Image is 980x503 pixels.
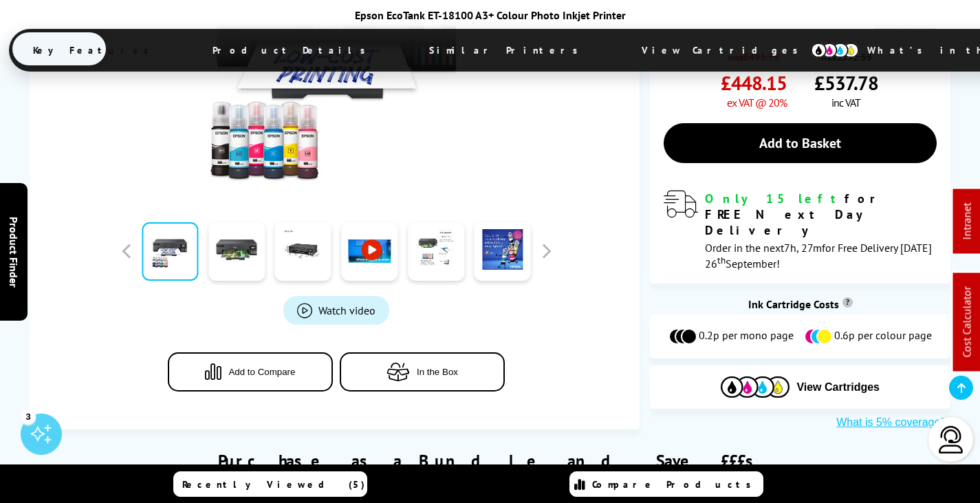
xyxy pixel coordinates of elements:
span: £448.15 [721,70,787,96]
span: £537.78 [814,70,878,96]
span: Order in the next for Free Delivery [DATE] 26 September! [705,241,932,270]
img: user-headset-light.svg [937,426,965,453]
a: Cost Calculator [960,287,974,358]
button: View Cartridges [660,376,940,398]
img: Cartridges [721,376,790,398]
span: Compare Products [592,478,759,491]
a: Compare Products [569,471,763,497]
span: View Cartridges [621,32,831,68]
div: modal_delivery [664,191,937,270]
a: Add to Basket [664,123,937,163]
span: Recently Viewed (5) [182,478,365,491]
span: 7h, 27m [784,241,822,255]
span: Similar Printers [409,34,606,67]
sup: th [717,254,726,266]
button: In the Box [340,352,505,392]
a: Intranet [960,203,974,240]
span: Only 15 left [705,191,845,206]
a: Product_All_Videos [283,296,389,325]
div: Purchase as a Bundle and Save £££s [30,429,951,495]
span: Product Details [192,34,393,67]
span: 0.6p per colour page [834,328,932,345]
span: Key Features [12,34,177,67]
span: 0.2p per mono page [699,328,794,345]
div: for FREE Next Day Delivery [705,191,937,238]
span: In the Box [417,367,458,377]
div: Ink Cartridge Costs [650,297,950,311]
span: inc VAT [831,96,860,109]
button: Add to Compare [168,352,333,392]
span: ex VAT @ 20% [727,96,787,109]
a: Recently Viewed (5) [173,471,367,497]
span: Add to Compare [228,367,295,377]
span: Product Finder [7,216,21,287]
sup: Cost per page [842,297,853,308]
span: View Cartridges [796,381,880,394]
div: 3 [21,409,36,424]
button: What is 5% coverage? [832,416,950,429]
span: Watch video [318,303,375,317]
img: cmyk-icon.svg [811,43,859,58]
div: Epson EcoTank ET-18100 A3+ Colour Photo Inkjet Printer [9,8,972,22]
